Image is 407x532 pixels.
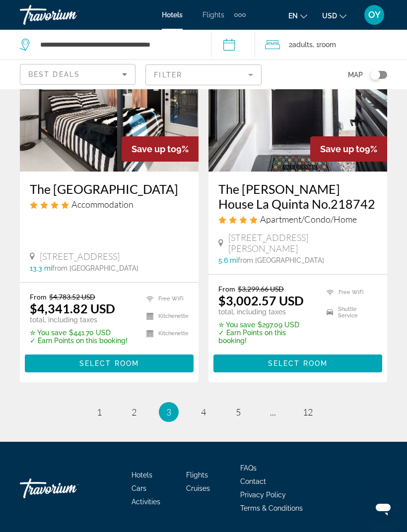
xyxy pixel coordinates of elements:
[238,285,284,293] del: $3,299.66 USD
[132,484,146,492] a: Cars
[141,310,189,322] li: Kitchenette
[213,355,382,372] button: Select Room
[322,305,377,320] li: Shuttle Service
[30,329,67,337] span: ✮ You save
[348,68,363,82] span: Map
[322,12,337,20] span: USD
[218,321,314,329] p: $297.09 USD
[213,357,382,368] a: Select Room
[322,285,377,299] li: Free WiFi
[260,214,357,225] span: Apartment/Condo/Home
[20,2,119,28] a: Travorium
[218,293,304,308] ins: $3,002.57 USD
[240,504,303,512] a: Terms & Conditions
[228,232,377,254] span: [STREET_ADDRESS][PERSON_NAME]
[30,329,128,337] p: $441.70 USD
[25,357,194,368] a: Select Room
[303,407,313,417] span: 12
[20,473,119,503] a: Travorium
[30,293,47,301] span: From
[255,30,407,59] button: Travelers: 2 adults, 0 children
[218,214,377,225] div: 4 star Apartment
[25,355,194,372] button: Select Room
[30,264,52,272] span: 13.3 mi
[289,38,313,52] span: 2
[218,256,238,264] span: 5.6 mi
[288,8,307,23] button: Change language
[218,329,314,345] p: ✓ Earn Points on this booking!
[361,4,387,25] button: User Menu
[268,359,328,367] span: Select Room
[28,70,80,78] span: Best Deals
[132,498,160,506] a: Activities
[52,264,138,272] span: from [GEOGRAPHIC_DATA]
[20,402,387,422] nav: Pagination
[141,327,189,340] li: Kitchenette
[238,256,324,264] span: from [GEOGRAPHIC_DATA]
[319,41,336,49] span: Room
[313,38,336,52] span: , 1
[166,407,171,417] span: 3
[367,492,399,524] iframe: Button to launch messaging window
[363,70,387,79] button: Toggle map
[211,30,256,59] button: Check-in date: Nov 6, 2025 Check-out date: Nov 11, 2025
[186,471,208,479] a: Flights
[79,359,139,367] span: Select Room
[322,8,346,23] button: Change currency
[145,64,261,86] button: Filter
[240,491,286,499] a: Privacy Policy
[201,407,206,417] span: 4
[28,68,127,80] mat-select: Sort by
[186,484,210,492] a: Cruises
[288,12,298,20] span: en
[218,181,377,211] a: The [PERSON_NAME] House La Quinta No.218742
[240,464,257,472] a: FAQs
[97,407,102,417] span: 1
[122,136,199,162] div: 9%
[49,293,95,301] del: $4,783.52 USD
[20,13,199,172] img: Hotel image
[310,136,387,162] div: 9%
[320,144,365,154] span: Save up to
[30,301,115,316] ins: $4,341.82 USD
[234,7,246,23] button: Extra navigation items
[30,199,189,210] div: 4 star Accommodation
[162,11,183,19] a: Hotels
[368,10,381,20] span: OY
[236,407,241,417] span: 5
[30,337,128,345] p: ✓ Earn Points on this booking!
[30,181,189,196] a: The [GEOGRAPHIC_DATA]
[292,41,313,49] span: Adults
[132,471,152,479] a: Hotels
[218,308,314,316] p: total, including taxes
[71,199,134,210] span: Accommodation
[240,477,266,485] a: Contact
[141,293,189,305] li: Free WiFi
[40,251,120,262] span: [STREET_ADDRESS]
[270,407,276,417] span: ...
[218,285,235,293] span: From
[30,316,128,324] p: total, including taxes
[132,144,176,154] span: Save up to
[132,407,136,417] span: 2
[208,13,387,172] img: Hotel image
[218,321,255,329] span: ✮ You save
[203,11,224,19] a: Flights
